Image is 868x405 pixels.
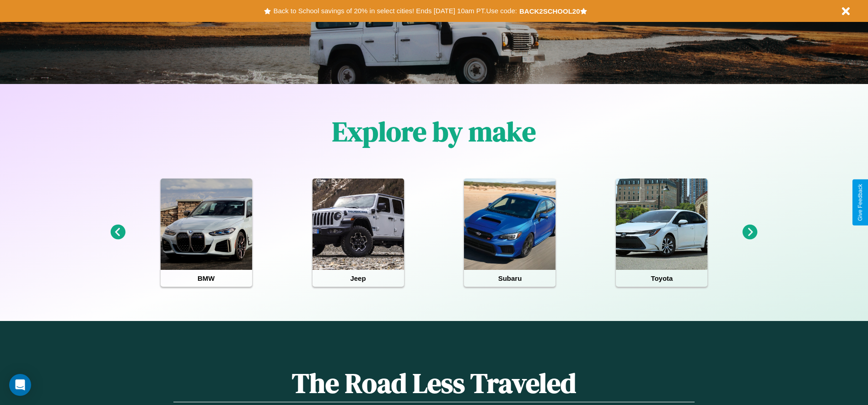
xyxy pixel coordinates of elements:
[464,270,555,287] h4: Subaru
[519,7,580,15] b: BACK2SCHOOL20
[616,270,707,287] h4: Toyota
[173,364,694,402] h1: The Road Less Traveled
[857,184,863,221] div: Give Feedback
[9,374,31,396] div: Open Intercom Messenger
[313,270,404,287] h4: Jeep
[332,113,536,150] h1: Explore by make
[161,270,252,287] h4: BMW
[271,5,519,17] button: Back to School savings of 20% in select cities! Ends [DATE] 10am PT.Use code:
